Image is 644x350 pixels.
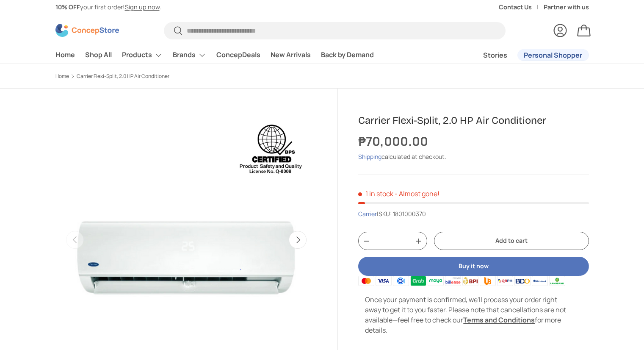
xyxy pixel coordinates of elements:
[499,3,544,12] a: Contact Us
[358,153,381,161] a: Shipping
[77,74,169,79] a: Carrier Flexi-Split, 2.0 HP Air Conditioner
[55,47,374,64] nav: Primary
[122,47,163,64] a: Products
[428,276,444,286] img: maya
[393,210,426,218] span: 1801000370
[85,47,112,63] a: Shop All
[271,47,311,63] a: New Arrivals
[549,276,565,286] img: landbank
[544,3,589,12] a: Partner with us
[532,276,548,286] img: metrobank
[55,3,161,12] p: your first order! .
[377,210,426,218] span: |
[55,74,69,79] a: Home
[524,52,582,58] span: Personal Shopper
[117,47,168,64] summary: Products
[321,47,374,63] a: Back by Demand
[55,47,75,63] a: Home
[55,3,80,11] strong: 10% OFF
[125,3,160,11] a: Sign up now
[55,72,338,80] nav: Breadcrumbs
[358,257,589,276] button: Buy it now
[379,210,392,218] span: SKU:
[358,152,589,161] div: calculated at checkout.
[463,315,535,325] a: Terms and Conditions
[358,276,374,286] img: master
[173,47,206,64] a: Brands
[168,47,211,64] summary: Brands
[434,232,589,250] button: Add to cart
[517,49,589,61] a: Personal Shopper
[445,276,461,286] img: billease
[358,210,377,218] a: Carrier
[216,47,260,63] a: ConcepDeals
[376,276,392,286] img: visa
[55,24,119,37] img: ConcepStore
[483,47,507,64] a: Stories
[497,276,513,286] img: qrph
[480,276,496,286] img: ubp
[358,114,589,127] h1: Carrier Flexi-Split, 2.0 HP Air Conditioner
[358,133,430,150] strong: ₱70,000.00
[410,276,426,286] img: grabpay
[358,189,393,198] span: 1 in stock
[514,276,531,286] img: bdo
[463,47,589,64] nav: Secondary
[395,189,439,198] p: - Almost gone!
[393,276,409,286] img: gcash
[365,294,570,335] p: Once your payment is confirmed, we'll process your order right away to get it to you faster. Plea...
[462,276,478,286] img: bpi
